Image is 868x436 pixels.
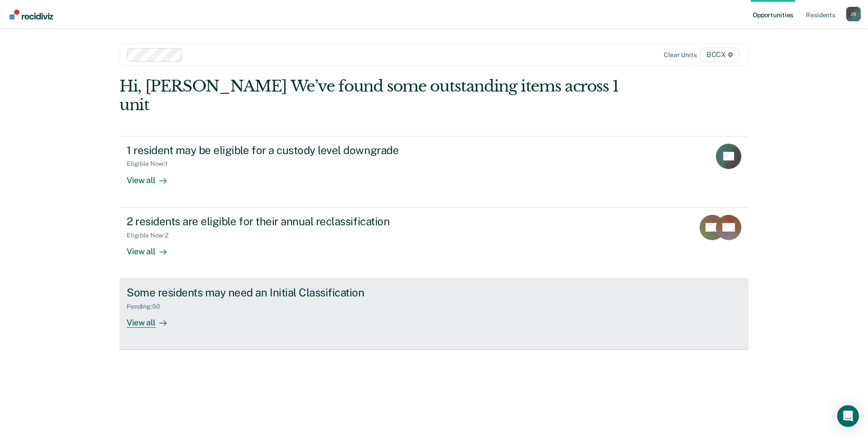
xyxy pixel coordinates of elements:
[127,160,175,168] div: Eligible Now : 1
[127,286,445,299] div: Some residents may need an Initial Classification
[127,232,176,239] div: Eligible Now : 2
[119,77,623,114] div: Hi, [PERSON_NAME] We’ve found some outstanding items across 1 unit
[664,51,697,59] div: Clear units
[700,48,739,62] span: BCCX
[127,215,445,228] div: 2 residents are eligible for their annual reclassification
[837,405,859,427] div: Open Intercom Messenger
[119,208,749,279] a: 2 residents are eligible for their annual reclassificationEligible Now:2View all
[127,303,168,310] div: Pending : 50
[119,279,749,350] a: Some residents may need an Initial ClassificationPending:50View all
[119,136,749,208] a: 1 resident may be eligible for a custody level downgradeEligible Now:1View all
[10,10,53,19] img: Recidiviz
[846,7,861,21] div: J S
[846,7,861,21] button: Profile dropdown button
[127,239,178,257] div: View all
[127,168,178,185] div: View all
[127,144,445,157] div: 1 resident may be eligible for a custody level downgrade
[127,310,178,328] div: View all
